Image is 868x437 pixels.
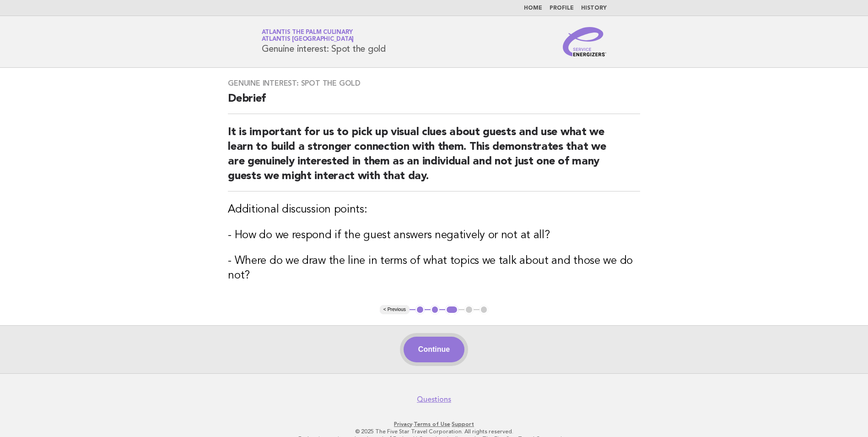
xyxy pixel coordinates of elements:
[550,5,574,11] a: Profile
[452,421,474,427] a: Support
[262,29,354,42] a: Atlantis The Palm CulinaryAtlantis [GEOGRAPHIC_DATA]
[228,92,640,114] h2: Debrief
[415,305,425,314] button: 1
[228,125,640,191] h2: It is important for us to pick up visual clues about guests and use what we learn to build a stro...
[414,421,450,427] a: Terms of Use
[404,337,464,362] button: Continue
[581,5,607,11] a: History
[380,305,410,314] button: < Previous
[154,428,714,435] p: © 2025 The Five Star Travel Corporation. All rights reserved.
[154,421,714,428] p: · ·
[563,27,607,56] img: Service Energizers
[394,421,412,427] a: Privacy
[417,395,451,404] a: Questions
[228,79,640,88] h3: Genuine interest: Spot the gold
[228,254,640,283] h3: - Where do we draw the line in terms of what topics we talk about and those we do not?
[262,30,386,54] h1: Genuine interest: Spot the gold
[431,305,440,314] button: 2
[445,305,458,314] button: 3
[228,228,640,243] h3: - How do we respond if the guest answers negatively or not at all?
[262,37,354,43] span: Atlantis [GEOGRAPHIC_DATA]
[524,5,542,11] a: Home
[228,202,640,217] h3: Additional discussion points:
